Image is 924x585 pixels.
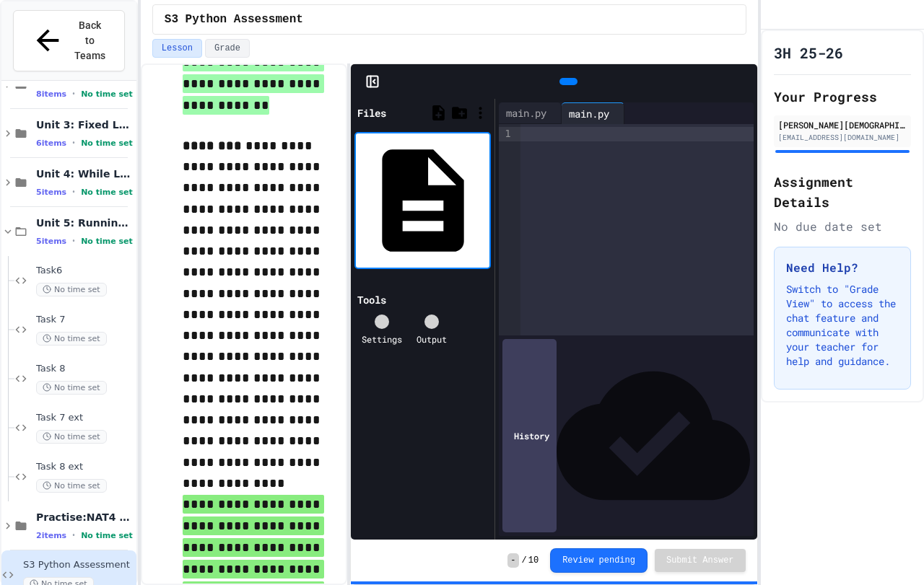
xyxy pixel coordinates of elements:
span: Task 8 [36,363,134,375]
span: No time set [36,479,107,493]
span: Task 7 ext [36,412,134,424]
h1: 3H 25-26 [774,43,843,63]
span: • [72,88,75,100]
span: • [72,137,75,149]
div: Output [417,333,447,346]
span: 5 items [36,237,66,246]
h2: Assignment Details [774,172,911,212]
span: S3 Python Assessment [165,11,303,28]
span: Practise:NAT4 Assessment [36,511,134,524]
span: 8 items [36,89,66,99]
span: / [522,555,527,566]
h3: Need Help? [786,259,899,276]
button: Lesson [152,39,202,58]
span: No time set [81,138,133,148]
span: • [72,186,75,198]
span: No time set [81,188,133,197]
span: S3 Python Assessment [23,559,134,571]
span: 5 items [36,188,66,197]
span: Unit 3: Fixed Loops [36,118,134,131]
div: Files [357,105,386,120]
div: Tools [357,292,386,307]
h2: Your Progress [774,87,911,107]
span: Unit 4: While Loops [36,167,134,180]
div: main.py [562,102,624,124]
div: main.py [562,106,616,121]
span: • [72,235,75,247]
span: No time set [36,332,107,346]
span: Unit 5: Running Total [36,216,134,229]
div: [EMAIL_ADDRESS][DOMAIN_NAME] [778,132,907,143]
div: [PERSON_NAME][DEMOGRAPHIC_DATA] [778,118,907,131]
span: 2 items [36,531,66,540]
span: Submit Answer [666,555,734,566]
span: Task 7 [36,314,134,326]
button: Back to Teams [13,10,125,71]
span: • [72,529,75,541]
div: No due date set [774,218,911,235]
div: main.py [499,105,554,120]
div: History [502,339,557,532]
span: No time set [81,531,133,540]
button: Submit Answer [655,549,746,572]
span: Task 8 ext [36,461,134,473]
span: No time set [36,381,107,395]
span: 6 items [36,138,66,148]
span: 10 [528,555,539,566]
span: No time set [81,237,133,246]
span: No time set [36,430,107,444]
div: 1 [499,127,513,141]
span: - [507,553,518,568]
span: Task6 [36,265,134,277]
span: No time set [36,283,107,296]
button: Grade [205,39,250,58]
button: Review pending [550,548,648,573]
span: Back to Teams [73,18,107,63]
span: No time set [81,89,133,99]
div: Settings [362,333,402,346]
div: main.py [499,102,562,124]
p: Switch to "Grade View" to access the chat feature and communicate with your teacher for help and ... [786,282,899,369]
